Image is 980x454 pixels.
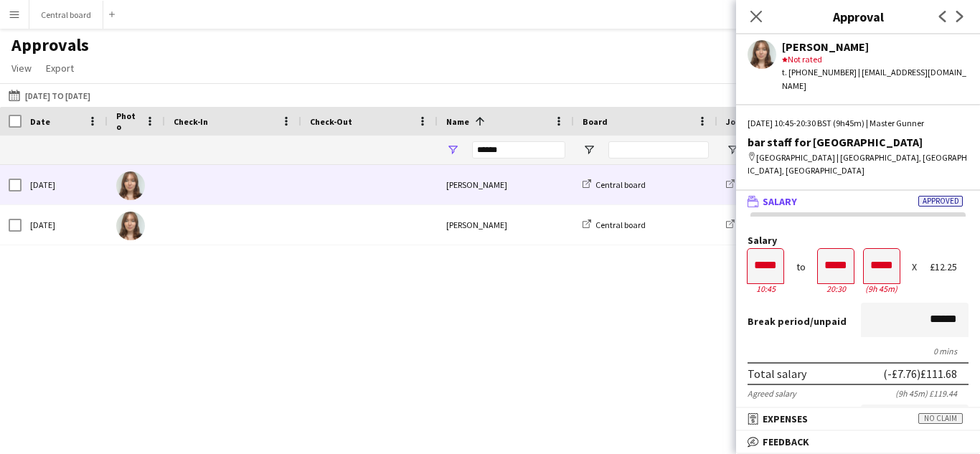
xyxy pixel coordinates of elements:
[895,388,969,399] div: (9h 45m) £119.44
[748,346,969,356] div: 0 mins
[918,196,963,207] span: Approved
[6,59,37,77] a: View
[782,53,969,66] div: Not rated
[595,219,646,230] span: Central board
[6,87,93,104] button: [DATE] to [DATE]
[748,117,969,130] div: [DATE] 10:45-20:30 BST (9h45m) | Master Gunner
[736,7,980,26] h3: Approval
[46,62,74,75] span: Export
[595,179,646,190] span: Central board
[748,235,969,246] label: Salary
[864,283,900,294] div: 9h 45m
[438,205,574,245] div: [PERSON_NAME]
[40,59,80,77] a: Export
[446,143,459,156] button: Open Filter Menu
[748,151,969,177] div: [GEOGRAPHIC_DATA] | [GEOGRAPHIC_DATA], [GEOGRAPHIC_DATA], [GEOGRAPHIC_DATA]
[818,283,854,294] div: 20:30
[446,116,469,127] span: Name
[726,179,860,190] a: bar staff for [GEOGRAPHIC_DATA]
[796,262,806,273] div: to
[748,315,810,328] span: Break period
[736,408,980,430] mat-expansion-panel-header: ExpensesNo claim
[116,110,139,132] span: Photo
[22,165,108,204] div: [DATE]
[782,66,969,92] div: t. [PHONE_NUMBER] | [EMAIL_ADDRESS][DOMAIN_NAME]
[11,62,32,75] span: View
[22,205,108,245] div: [DATE]
[29,1,103,29] button: Central board
[583,143,595,156] button: Open Filter Menu
[912,262,917,273] div: X
[883,366,957,381] div: (-£7.76) £111.68
[310,116,352,127] span: Check-Out
[726,116,763,127] span: Job Title
[583,179,646,190] a: Central board
[608,141,709,159] input: Board Filter Input
[116,171,145,200] img: Olivia Tubbs
[30,116,50,127] span: Date
[748,315,847,328] label: /unpaid
[583,116,608,127] span: Board
[583,219,646,230] a: Central board
[748,366,806,381] div: Total salary
[438,165,574,204] div: [PERSON_NAME]
[116,212,145,240] img: Olivia Tubbs
[726,219,860,230] a: bar staff for [GEOGRAPHIC_DATA]
[748,388,796,399] div: Agreed salary
[748,136,969,148] div: bar staff for [GEOGRAPHIC_DATA]
[763,412,808,425] span: Expenses
[763,435,809,448] span: Feedback
[748,283,783,294] div: 10:45
[782,40,969,53] div: [PERSON_NAME]
[726,143,739,156] button: Open Filter Menu
[930,262,969,273] div: £12.25
[174,116,208,127] span: Check-In
[918,413,963,424] span: No claim
[736,431,980,453] mat-expansion-panel-header: Feedback
[763,195,797,208] span: Salary
[472,141,565,159] input: Name Filter Input
[736,191,980,212] mat-expansion-panel-header: SalaryApproved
